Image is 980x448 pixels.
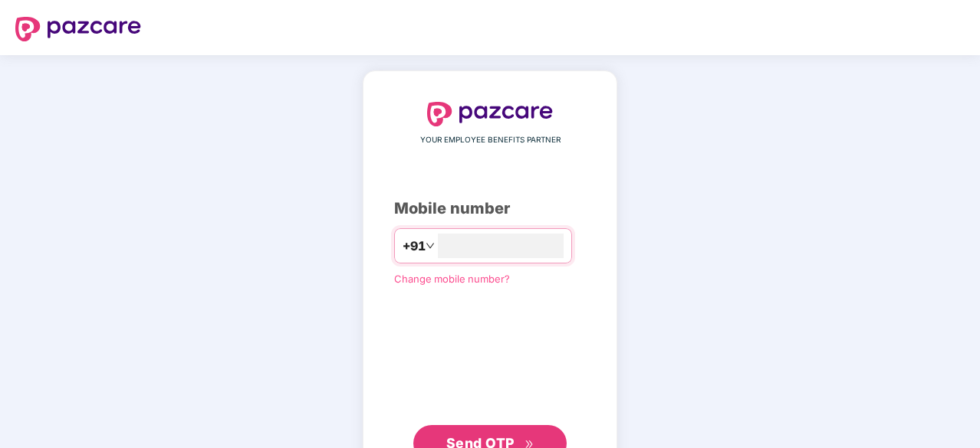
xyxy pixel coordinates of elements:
a: Change mobile number? [394,273,510,285]
img: logo [15,17,141,41]
span: +91 [403,237,426,256]
div: Mobile number [394,197,586,221]
span: YOUR EMPLOYEE BENEFITS PARTNER [420,134,561,146]
img: logo [427,102,553,126]
span: down [426,241,435,250]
